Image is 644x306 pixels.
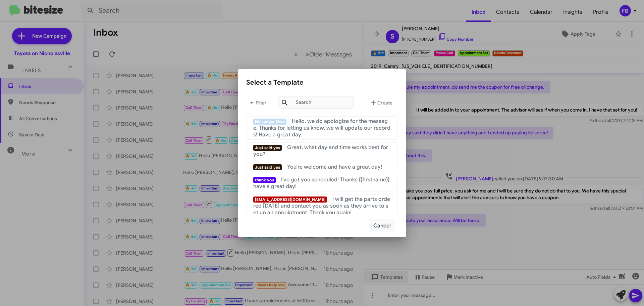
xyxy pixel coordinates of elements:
span: Filter [246,97,268,109]
span: thank you [253,177,276,183]
div: Select a Template [246,77,398,88]
input: Search [278,96,354,108]
span: Hello, we do apologize for the message. Thanks for letting us know, we will update our records! H... [253,118,390,138]
span: I will get the parts ordered [DATE] and contact you as soon as they arrive to set up an appointme... [253,196,390,216]
button: Create [364,95,398,111]
span: [EMAIL_ADDRESS][DOMAIN_NAME] [253,196,327,203]
span: Great, what day and time works best for you? [253,144,388,158]
span: Just said yes [253,145,282,151]
span: Just said yes [253,164,282,170]
span: Create [369,97,392,109]
span: I've got you scheduled! Thanks {{firstname}}, have a great day! [253,176,391,190]
button: Cancel [369,219,395,232]
span: No Longer Own [253,119,286,125]
button: Filter [246,95,268,111]
span: You're welcome and have a great day! [287,164,382,170]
